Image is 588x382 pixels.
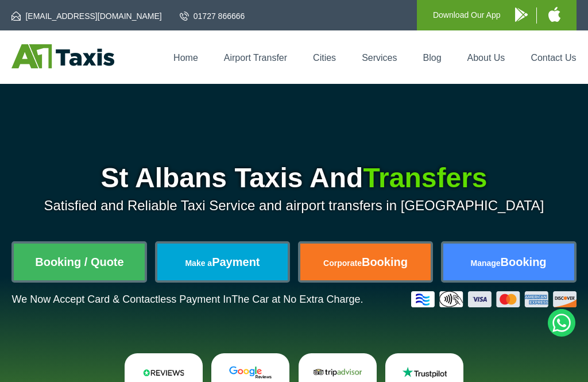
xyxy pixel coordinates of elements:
a: Booking / Quote [14,244,145,280]
a: Cities [313,53,336,63]
p: Satisfied and Reliable Taxi Service and airport transfers in [GEOGRAPHIC_DATA] [11,198,576,214]
a: CorporateBooking [300,244,431,280]
span: Manage [470,258,500,268]
img: A1 Taxis iPhone App [548,7,560,22]
a: 01727 866666 [180,10,245,22]
img: A1 Taxis Android App [515,7,528,22]
h1: St Albans Taxis And [11,164,576,192]
a: Blog [423,53,442,63]
a: Services [362,53,397,63]
p: Download Our App [433,8,501,22]
a: Home [173,53,198,63]
a: ManageBooking [443,244,574,280]
img: Reviews.io [137,366,190,379]
a: Make aPayment [157,244,288,280]
span: The Car at No Extra Charge. [231,294,363,305]
img: Google [224,366,277,379]
a: Airport Transfer [224,53,287,63]
p: We Now Accept Card & Contactless Payment In [11,294,363,306]
a: [EMAIL_ADDRESS][DOMAIN_NAME] [11,10,161,22]
img: A1 Taxis St Albans LTD [11,44,114,68]
span: Make a [185,258,212,268]
span: Corporate [323,258,362,268]
a: Contact Us [531,53,576,63]
img: Tripadvisor [311,366,364,379]
a: About Us [467,53,505,63]
img: Trustpilot [398,366,451,379]
img: Credit And Debit Cards [411,291,577,307]
span: Transfers [363,163,487,193]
